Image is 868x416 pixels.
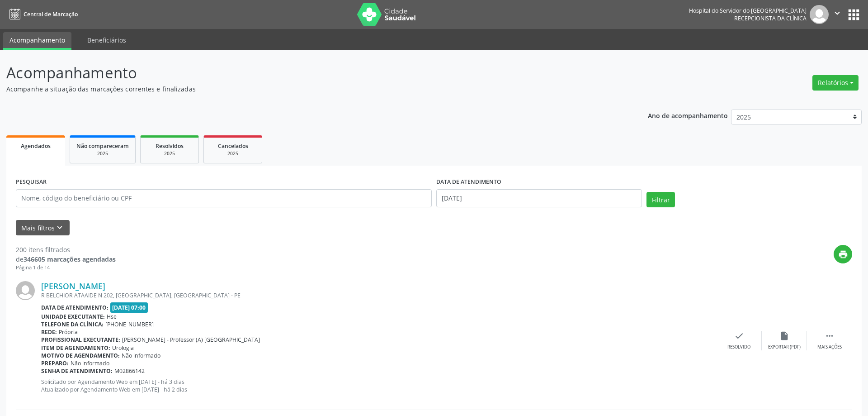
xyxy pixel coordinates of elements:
[210,150,255,157] div: 2025
[16,281,35,300] img: img
[810,5,829,24] img: img
[436,189,642,207] input: Selecione um intervalo
[16,175,47,189] label: PESQUISAR
[16,254,116,264] div: de
[105,320,154,328] span: [PHONE_NUMBER]
[734,331,744,341] i: check
[16,264,116,272] div: Página 1 de 14
[768,344,801,350] div: Exportar (PDF)
[55,223,65,233] i: keyboard_arrow_down
[76,150,129,157] div: 2025
[6,7,78,22] a: Central de Marcação
[122,352,160,359] span: Não informado
[41,328,57,336] b: Rede:
[41,367,113,375] b: Senha de atendimento:
[817,344,842,350] div: Mais ações
[41,352,120,359] b: Motivo de agendamento:
[646,192,675,207] button: Filtrar
[689,7,807,14] div: Hospital do Servidor do [GEOGRAPHIC_DATA]
[114,367,145,375] span: M02866142
[3,32,71,50] a: Acompanhamento
[112,344,134,352] span: Urologia
[24,10,78,18] span: Central de Marcação
[779,331,789,341] i: insert_drive_file
[71,359,109,367] span: Não informado
[834,245,852,263] button: print
[832,8,842,18] i: 
[122,336,260,344] span: [PERSON_NAME] - Professor (A) [GEOGRAPHIC_DATA]
[147,150,192,157] div: 2025
[41,378,717,393] p: Solicitado por Agendamento Web em [DATE] - há 3 dias Atualizado por Agendamento Web em [DATE] - h...
[41,336,120,344] b: Profissional executante:
[156,142,184,150] span: Resolvidos
[59,328,78,336] span: Própria
[436,175,501,189] label: DATA DE ATENDIMENTO
[41,292,717,299] div: R BELCHIOR ATAAIDE N 202, [GEOGRAPHIC_DATA], [GEOGRAPHIC_DATA] - PE
[110,302,148,313] span: [DATE] 07:00
[107,313,117,320] span: Hse
[812,75,859,91] button: Relatórios
[734,14,807,22] span: Recepcionista da clínica
[41,359,69,367] b: Preparo:
[81,32,132,48] a: Beneficiários
[838,249,848,259] i: print
[6,62,605,84] p: Acompanhamento
[41,313,105,320] b: Unidade executante:
[21,142,51,150] span: Agendados
[829,5,846,24] button: 
[16,245,116,254] div: 200 itens filtrados
[41,281,105,291] a: [PERSON_NAME]
[16,220,70,236] button: Mais filtroskeyboard_arrow_down
[16,189,432,207] input: Nome, código do beneficiário ou CPF
[727,344,750,350] div: Resolvido
[41,304,108,311] b: Data de atendimento:
[648,110,728,121] p: Ano de acompanhamento
[218,142,248,150] span: Cancelados
[41,320,104,328] b: Telefone da clínica:
[6,84,605,94] p: Acompanhe a situação das marcações correntes e finalizadas
[76,142,129,150] span: Não compareceram
[825,331,835,341] i: 
[24,255,116,263] strong: 346605 marcações agendadas
[846,7,862,23] button: apps
[41,344,110,352] b: Item de agendamento:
